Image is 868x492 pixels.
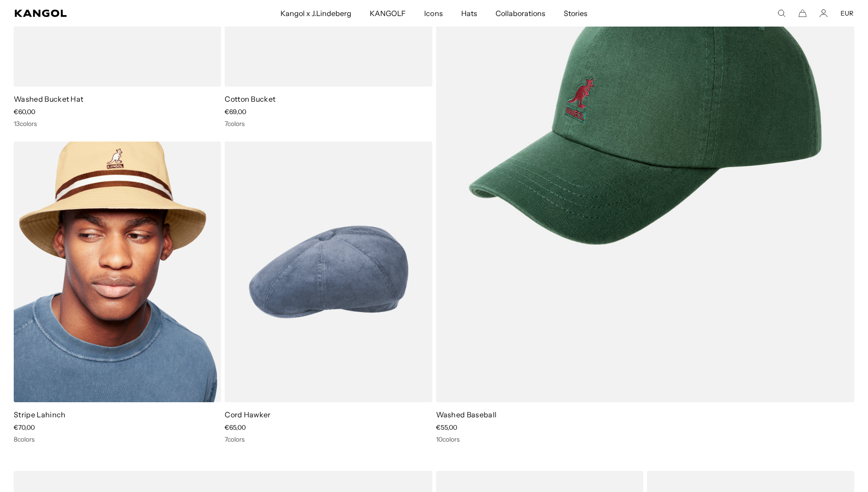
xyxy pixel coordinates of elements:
[14,435,221,443] div: 8 colors
[436,423,457,432] span: €55,00
[14,142,221,402] img: Stripe Lahinch
[225,410,271,419] a: Cord Hawker
[798,9,807,17] button: Cart
[14,410,65,419] a: Stripe Lahinch
[777,9,786,17] summary: Search here
[819,9,828,17] a: Account
[225,423,246,432] span: €65,00
[436,410,497,419] a: Washed Baseball
[225,108,246,116] span: €69,00
[14,120,221,128] div: 13 colors
[14,423,35,432] span: €70,00
[841,9,853,17] button: EUR
[225,120,432,128] div: 7 colors
[225,94,275,104] a: Cotton Bucket
[14,108,35,116] span: €60,00
[15,10,186,17] a: Kangol
[436,435,855,443] div: 10 colors
[225,142,432,402] img: Cord Hawker
[225,435,432,443] div: 7 colors
[14,94,83,104] a: Washed Bucket Hat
